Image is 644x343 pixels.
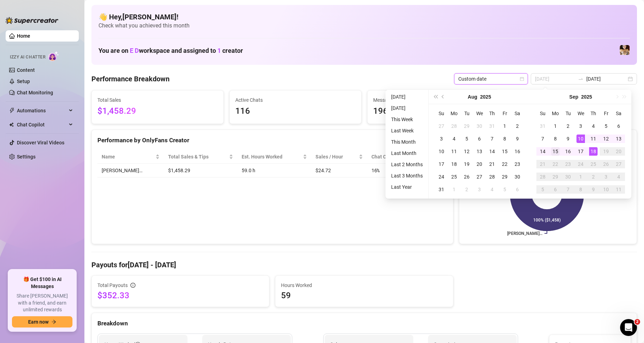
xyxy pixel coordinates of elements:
[130,283,135,288] span: info-circle
[551,147,560,156] div: 15
[473,183,486,196] td: 2025-09-03
[536,170,549,183] td: 2025-09-28
[48,51,59,61] img: AI Chatter
[486,132,498,145] td: 2025-08-07
[562,107,574,120] th: Tu
[538,160,547,168] div: 21
[498,183,511,196] td: 2025-09-05
[564,185,572,194] div: 7
[388,138,426,146] li: This Month
[551,185,560,194] div: 6
[614,173,623,181] div: 4
[486,145,498,158] td: 2025-08-14
[488,173,496,181] div: 28
[513,185,522,194] div: 6
[538,122,547,130] div: 31
[600,170,612,183] td: 2025-10-03
[12,276,72,290] span: 🎁 Get $100 in AI Messages
[574,120,587,132] td: 2025-09-03
[435,120,448,132] td: 2025-07-27
[458,74,524,84] span: Custom date
[432,90,439,104] button: Last year (Control + left)
[602,122,610,130] div: 5
[486,107,498,120] th: Th
[600,158,612,170] td: 2025-09-26
[448,107,460,120] th: Mo
[551,160,560,168] div: 22
[17,105,67,116] span: Automations
[600,107,612,120] th: Fr
[600,145,612,158] td: 2025-09-19
[612,183,625,196] td: 2025-10-11
[500,122,509,130] div: 1
[388,183,426,191] li: Last Year
[589,185,598,194] div: 9
[511,132,524,145] td: 2025-08-09
[562,120,574,132] td: 2025-09-02
[549,170,562,183] td: 2025-09-29
[535,75,575,83] input: Start date
[536,120,549,132] td: 2025-08-31
[576,160,585,168] div: 24
[311,150,367,164] th: Sales / Hour
[463,185,471,194] div: 2
[367,150,447,164] th: Chat Conversion
[97,290,263,301] span: $352.33
[564,122,572,130] div: 2
[315,153,357,161] span: Sales / Hour
[500,147,509,156] div: 15
[468,90,477,104] button: Choose a month
[480,90,491,104] button: Choose a year
[97,164,164,177] td: [PERSON_NAME]…
[488,122,496,130] div: 31
[520,77,524,81] span: calendar
[500,160,509,168] div: 22
[562,132,574,145] td: 2025-09-09
[450,173,458,181] div: 25
[562,145,574,158] td: 2025-09-16
[488,147,496,156] div: 14
[587,120,600,132] td: 2025-09-04
[17,90,53,95] a: Chat Monitoring
[373,105,493,118] span: 1966
[437,160,446,168] div: 17
[600,120,612,132] td: 2025-09-05
[217,47,221,54] span: 1
[498,170,511,183] td: 2025-08-29
[602,173,610,181] div: 3
[614,160,623,168] div: 27
[578,76,584,82] span: to
[587,183,600,196] td: 2025-10-09
[448,170,460,183] td: 2025-08-25
[51,319,56,324] span: arrow-right
[437,122,446,130] div: 27
[511,120,524,132] td: 2025-08-02
[475,122,484,130] div: 30
[6,17,58,24] img: logo-BBDzfeDw.svg
[574,158,587,170] td: 2025-09-24
[614,147,623,156] div: 20
[600,132,612,145] td: 2025-09-12
[549,107,562,120] th: Mo
[10,54,45,61] span: Izzy AI Chatter
[437,135,446,143] div: 3
[589,147,598,156] div: 18
[460,145,473,158] td: 2025-08-12
[281,290,447,301] span: 59
[602,160,610,168] div: 26
[475,173,484,181] div: 27
[473,132,486,145] td: 2025-08-06
[448,183,460,196] td: 2025-09-01
[498,120,511,132] td: 2025-08-01
[437,173,446,181] div: 24
[536,158,549,170] td: 2025-09-21
[562,158,574,170] td: 2025-09-23
[448,132,460,145] td: 2025-08-04
[12,316,72,328] button: Earn nowarrow-right
[511,183,524,196] td: 2025-09-06
[488,135,496,143] div: 7
[475,185,484,194] div: 3
[574,170,587,183] td: 2025-10-01
[614,185,623,194] div: 11
[538,135,547,143] div: 7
